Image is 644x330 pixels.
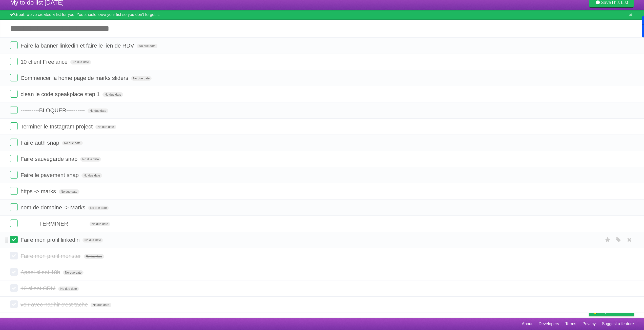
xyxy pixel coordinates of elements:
[20,221,88,227] span: ----------TERMINER----------
[10,268,18,276] label: Done
[20,301,89,308] span: voir avec nadhir c'est tache
[10,187,18,195] label: Done
[82,238,103,243] span: No due date
[20,237,81,243] span: Faire mon profil linkedin
[90,222,110,226] span: No due date
[88,108,108,113] span: No due date
[10,106,18,114] label: Done
[137,44,157,48] span: No due date
[95,125,116,129] span: No due date
[84,254,104,259] span: No due date
[583,319,596,329] a: Privacy
[20,140,60,146] span: Faire auth snap
[10,58,18,65] label: Done
[20,123,94,130] span: Terminer le Instagram project
[20,156,79,162] span: Faire sauvegarde snap
[20,75,130,81] span: Commencer la home page de marks sliders
[565,319,576,329] a: Terms
[10,284,18,292] label: Done
[603,236,613,244] label: Star task
[63,270,84,275] span: No due date
[91,303,111,307] span: No due date
[10,41,18,49] label: Done
[10,122,18,130] label: Done
[10,203,18,211] label: Done
[538,319,559,329] a: Developers
[600,307,631,316] span: Buy me a coffee
[131,76,152,81] span: No due date
[88,206,109,210] span: No due date
[58,287,79,291] span: No due date
[80,157,101,162] span: No due date
[20,285,57,292] span: 10 client CRM
[20,42,135,49] span: Faire la banner linkedin et faire le lien de RDV
[102,92,123,97] span: No due date
[522,319,532,329] a: About
[62,141,82,145] span: No due date
[20,107,86,114] span: ----------BLOQUER----------
[20,59,69,65] span: 10 client Freelance
[10,252,18,259] label: Done
[20,253,82,259] span: Faire mon profil monster
[602,319,634,329] a: Suggest a feature
[10,300,18,308] label: Done
[10,219,18,227] label: Done
[20,91,101,97] span: clean le code speakplace step 1
[10,236,18,243] label: Done
[20,269,61,275] span: Appel client 18h
[10,155,18,162] label: Done
[81,173,102,178] span: No due date
[10,171,18,179] label: Done
[59,189,79,194] span: No due date
[10,74,18,81] label: Done
[20,188,57,194] span: https -> marks
[10,139,18,146] label: Done
[20,204,87,211] span: nom de domaine -> Marks
[20,172,80,178] span: Faire le payement snap
[10,90,18,98] label: Done
[70,60,91,64] span: No due date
